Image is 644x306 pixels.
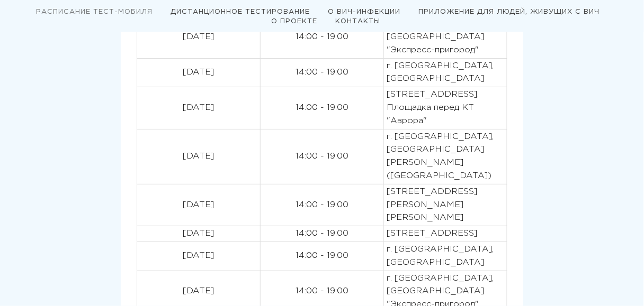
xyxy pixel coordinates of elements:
[263,31,381,44] p: 14:00 - 19:00
[263,227,381,240] p: 14:00 - 19:00
[140,150,257,163] p: [DATE]
[140,199,257,212] p: [DATE]
[140,101,257,115] p: [DATE]
[418,9,600,15] a: ПРИЛОЖЕНИЕ ДЛЯ ЛЮДЕЙ, ЖИВУЩИХ С ВИЧ
[263,199,381,212] p: 14:00 - 19:00
[140,285,257,298] p: [DATE]
[387,243,504,270] p: г. [GEOGRAPHIC_DATA], [GEOGRAPHIC_DATA]
[387,227,504,240] p: [STREET_ADDRESS]
[171,9,310,15] a: ДИСТАНЦИОННОЕ ТЕСТИРОВАНИЕ
[263,66,381,79] p: 14:00 - 19:00
[387,186,504,225] p: [STREET_ADDRESS][PERSON_NAME][PERSON_NAME]
[387,60,504,86] p: г. [GEOGRAPHIC_DATA], [GEOGRAPHIC_DATA]
[387,131,504,183] p: г. [GEOGRAPHIC_DATA], [GEOGRAPHIC_DATA][PERSON_NAME] ([GEOGRAPHIC_DATA])
[387,88,504,127] p: [STREET_ADDRESS]. Площадка перед КТ "Аврора"
[140,31,257,44] p: [DATE]
[140,249,257,263] p: [DATE]
[140,227,257,240] p: [DATE]
[140,66,257,79] p: [DATE]
[263,101,381,115] p: 14:00 - 19:00
[328,9,400,15] a: О ВИЧ-ИНФЕКЦИИ
[36,9,153,15] a: РАСПИСАНИЕ ТЕСТ-МОБИЛЯ
[263,285,381,298] p: 14:00 - 19:00
[263,249,381,263] p: 14:00 - 19:00
[336,18,381,24] a: КОНТАКТЫ
[263,150,381,163] p: 14:00 - 19:00
[387,17,504,57] p: г. [GEOGRAPHIC_DATA], [GEOGRAPHIC_DATA] "Экспресс-пригород"
[272,18,318,24] a: О ПРОЕКТЕ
